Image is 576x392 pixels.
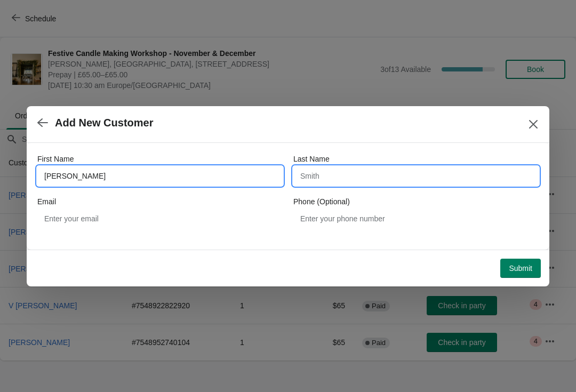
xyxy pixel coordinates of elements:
[509,264,532,273] span: Submit
[524,115,543,134] button: Close
[500,259,541,278] button: Submit
[37,196,56,207] label: Email
[37,166,283,186] input: John
[293,209,539,228] input: Enter your phone number
[37,209,283,228] input: Enter your email
[55,117,153,129] h2: Add New Customer
[293,196,350,207] label: Phone (Optional)
[37,154,74,164] label: First Name
[293,166,539,186] input: Smith
[293,154,330,164] label: Last Name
